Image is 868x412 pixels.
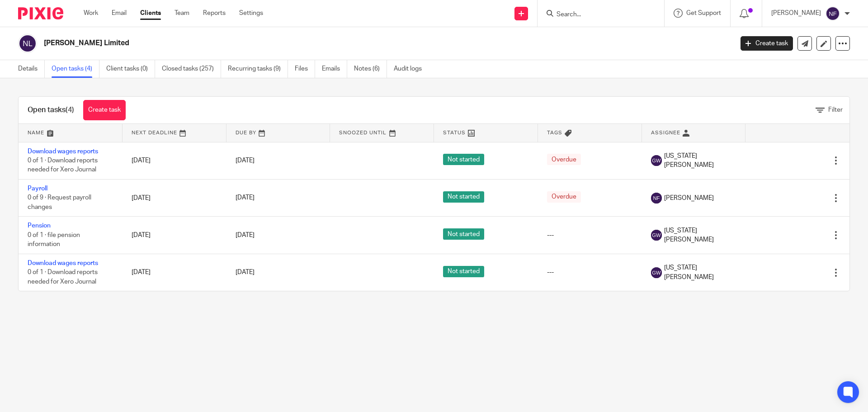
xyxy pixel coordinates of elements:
div: --- [547,231,633,240]
span: Not started [443,154,484,165]
a: Work [84,9,98,18]
a: Client tasks (0) [106,60,155,78]
span: Get Support [686,10,721,16]
span: Overdue [547,191,581,203]
a: Pension [28,223,51,229]
span: Overdue [547,154,581,165]
img: svg%3E [826,6,840,21]
a: Notes (6) [354,60,387,78]
a: Reports [203,9,226,18]
span: Not started [443,228,484,240]
a: Create task [83,100,126,120]
span: Filter [828,107,843,113]
a: Team [175,9,189,18]
span: Not started [443,191,484,203]
span: [PERSON_NAME] [664,194,714,203]
a: Payroll [28,185,47,192]
p: [PERSON_NAME] [771,9,821,18]
span: [DATE] [236,232,255,238]
a: Create task [741,36,793,51]
a: Clients [140,9,161,18]
span: [DATE] [236,270,255,276]
a: Settings [239,9,263,18]
a: Closed tasks (257) [162,60,221,78]
span: 0 of 9 · Request payroll changes [28,195,91,211]
span: Status [443,130,466,135]
span: 0 of 1 · Download reports needed for Xero Journal [28,269,98,285]
span: Snoozed Until [339,130,387,135]
img: svg%3E [651,267,662,278]
img: Pixie [18,7,63,19]
img: svg%3E [651,193,662,204]
a: Email [112,9,127,18]
span: (4) [66,106,74,114]
a: Audit logs [394,60,429,78]
span: 0 of 1 · Download reports needed for Xero Journal [28,157,98,173]
div: --- [547,268,633,277]
h2: [PERSON_NAME] Limited [44,38,590,48]
span: [US_STATE][PERSON_NAME] [664,226,737,245]
input: Search [556,11,637,19]
span: Not started [443,266,484,277]
a: Recurring tasks (9) [228,60,288,78]
a: Download wages reports [28,260,98,266]
td: [DATE] [123,142,226,179]
img: svg%3E [18,34,37,53]
td: [DATE] [123,217,226,254]
td: [DATE] [123,179,226,216]
img: svg%3E [651,155,662,166]
span: Tags [547,130,562,135]
a: Emails [322,60,347,78]
a: Details [18,60,45,78]
span: 0 of 1 · file pension information [28,232,80,248]
span: [US_STATE][PERSON_NAME] [664,152,737,170]
a: Files [295,60,315,78]
span: [US_STATE][PERSON_NAME] [664,263,737,282]
span: [DATE] [236,195,255,201]
span: [DATE] [236,157,255,164]
a: Download wages reports [28,148,98,155]
img: svg%3E [651,230,662,241]
a: Open tasks (4) [52,60,99,78]
td: [DATE] [123,254,226,291]
h1: Open tasks [28,105,74,115]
